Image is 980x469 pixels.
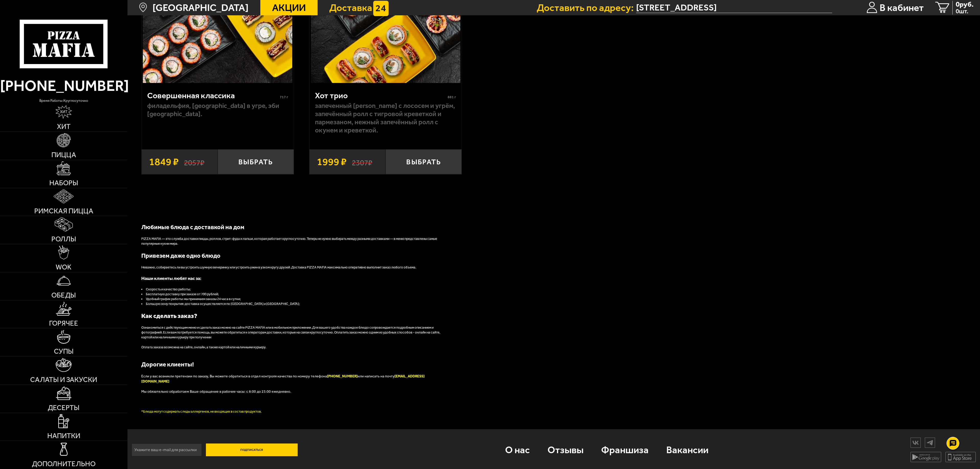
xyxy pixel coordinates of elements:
[280,95,288,99] span: 717 г
[32,460,96,467] span: Дополнительно
[636,2,832,13] input: Ваш адрес доставки
[272,3,306,13] span: Акции
[141,389,291,394] span: Мы обязательно обработаем Ваше обращение в рабочие часы: с 8:00 до 23:00 ежедневно.
[56,264,72,271] span: WOK
[54,348,74,355] span: Супы
[537,3,636,13] span: Доставить по адресу:
[539,433,592,466] a: Отзывы
[352,157,372,167] s: 2307 ₽
[206,443,298,456] button: Подписаться
[373,1,389,16] img: 15daf4d41897b9f0e9f617042186c801.svg
[141,252,220,259] b: Привезем даже одно блюдо
[51,292,76,299] span: Обеды
[315,102,456,134] p: Запеченный [PERSON_NAME] с лососем и угрём, Запечённый ролл с тигровой креветкой и пармезаном, Не...
[48,404,79,411] span: Десерты
[880,3,924,13] span: В кабинет
[141,302,448,306] li: Большую зону покрытия: доставка осуществляется по [GEOGRAPHIC_DATA] и [GEOGRAPHIC_DATA];
[153,3,249,13] span: [GEOGRAPHIC_DATA]
[51,151,76,158] span: Пицца
[925,438,935,447] img: tg
[141,292,448,297] li: Бесплатную доставку при заказе от 700 рублей;
[448,95,456,99] span: 881 г
[141,276,201,281] span: Наши клиенты любят нас за:
[956,8,974,15] span: 0 шт.
[141,374,327,378] span: Если у вас возникли претензии по заказу, Вы можете обратиться в отдел контроля качества по номеру...
[386,149,462,174] button: Выбрать
[317,157,347,167] span: 1999 ₽
[30,376,97,383] span: Салаты и закуски
[141,237,448,246] p: PIZZA MAFIA — это служба доставки пиццы, роллов, стрит-фуда и лапши, которая работает круглосуточ...
[147,91,278,100] div: Совершенная классика
[329,3,372,13] span: Доставка
[592,433,657,466] a: Франшиза
[141,345,448,350] p: Оплата заказа возможна на сайте, онлайн, а также картой или наличными курьеру.
[657,433,717,466] a: Вакансии
[147,102,288,118] p: Филадельфия, [GEOGRAPHIC_DATA] в угре, Эби [GEOGRAPHIC_DATA].
[141,297,448,302] li: Удобный график работы: мы принимаем заказы 24 часа в сутки;
[47,432,80,439] span: Напитки
[49,320,78,327] span: Горячее
[149,157,179,167] span: 1849 ₽
[327,374,358,378] font: [PHONE_NUMBER]
[218,149,294,174] button: Выбрать
[141,410,262,413] font: *Блюда могут содержать следы аллергенов, не входящих в состав продуктов.
[141,312,197,319] b: Как сделать заказ?
[49,179,78,187] span: Наборы
[911,438,920,447] img: vk
[51,236,76,243] span: Роллы
[141,374,425,384] b: [EMAIL_ADDRESS][DOMAIN_NAME]
[141,361,194,368] b: Дорогие клиенты!
[57,123,71,130] span: Хит
[34,207,93,215] span: Римская пицца
[141,224,244,231] b: Любимые блюда с доставкой на дом
[956,1,974,8] span: 0 руб.
[315,91,446,100] div: Хот трио
[141,287,448,292] li: Скорость и качество работы;
[496,433,539,466] a: О нас
[141,265,448,270] p: Неважно, собираетесь ли вы устроить шумную вечеринку или устроить ужин в узком кругу друзей. Дост...
[184,157,204,167] s: 2057 ₽
[132,443,202,456] input: Укажите ваш e-mail для рассылки
[636,2,832,13] span: улица Стасовой, 2
[141,374,425,384] span: или написать на почту
[141,325,448,340] p: Ознакомиться с действующим меню и сделать заказ можно на сайте PIZZA MAFIA или в мобильном прилож...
